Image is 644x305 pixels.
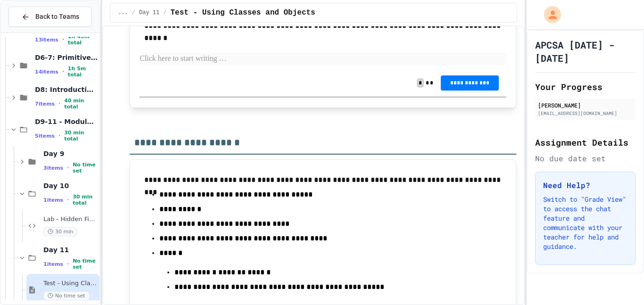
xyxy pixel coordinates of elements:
h3: Need Help? [543,180,627,191]
span: • [67,164,69,172]
span: 7 items [35,101,55,107]
span: / [163,9,166,16]
span: Day 10 [43,181,98,190]
span: No time set [43,291,90,300]
span: • [58,132,60,140]
span: • [62,36,64,43]
span: 40 min total [64,98,98,110]
span: 13 items [35,37,58,43]
span: No time set [73,258,98,270]
span: 1h 5m total [68,66,98,78]
span: Day 9 [43,149,98,158]
span: Test - Using Classes and Objects [170,7,315,18]
span: D9-11 - Module Wrap Up [35,117,98,126]
button: Back to Teams [8,7,92,27]
span: ... [118,9,128,16]
span: Day 11 [139,9,159,16]
h2: Assignment Details [535,136,636,149]
span: 3 items [43,165,63,171]
div: No due date set [535,153,636,164]
span: Day 11 [43,246,98,254]
span: No time set [73,162,98,174]
span: Test - Using Classes and Objects [43,280,98,288]
span: • [67,260,69,268]
span: D8: Introduction to Algorithms [35,85,98,94]
div: [EMAIL_ADDRESS][DOMAIN_NAME] [538,110,633,117]
span: 30 min total [73,194,98,206]
h1: APCSA [DATE] - [DATE] [535,38,636,65]
span: 14 items [35,69,58,75]
span: 30 min total [64,130,98,142]
span: / [132,9,135,16]
span: 30 min [43,227,77,236]
span: • [58,100,60,107]
div: [PERSON_NAME] [538,101,633,109]
h2: Your Progress [535,80,636,93]
div: My Account [534,4,563,25]
span: • [62,68,64,75]
span: 5 items [35,133,55,139]
span: • [67,196,69,204]
span: D6-7: Primitive and Object Types [35,53,98,62]
p: Switch to "Grade View" to access the chat feature and communicate with your teacher for help and ... [543,195,627,251]
span: 1h 45m total [68,33,98,46]
span: Back to Teams [35,12,79,22]
span: 1 items [43,261,63,267]
span: Lab - Hidden Figures: Orbital Velocity Calculator [43,215,98,223]
span: 1 items [43,197,63,203]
